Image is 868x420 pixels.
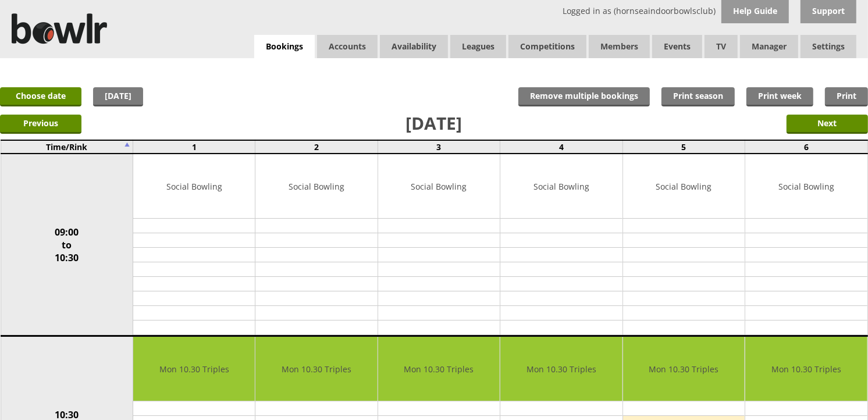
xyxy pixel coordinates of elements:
td: 5 [622,140,745,154]
td: Social Bowling [378,154,500,219]
td: Mon 10.30 Triples [255,337,377,401]
input: Remove multiple bookings [518,87,650,106]
input: Next [787,115,868,134]
a: [DATE] [93,87,143,106]
a: Print [825,87,868,106]
td: Social Bowling [745,154,867,219]
td: Mon 10.30 Triples [378,337,500,401]
td: Mon 10.30 Triples [133,337,255,401]
td: Social Bowling [623,154,745,219]
span: Manager [740,35,798,58]
td: Mon 10.30 Triples [745,337,867,401]
td: 1 [133,140,255,154]
a: Print season [661,87,735,106]
td: Time/Rink [1,140,133,154]
span: TV [705,35,738,58]
td: 4 [500,140,622,154]
td: Social Bowling [133,154,255,219]
a: Bookings [254,35,315,59]
td: Mon 10.30 Triples [623,337,745,401]
span: Members [589,35,650,58]
span: Settings [801,35,856,58]
td: 3 [378,140,500,154]
td: 09:00 to 10:30 [1,154,133,336]
a: Competitions [508,35,586,58]
td: 2 [255,140,378,154]
td: 6 [745,140,867,154]
td: Social Bowling [255,154,377,219]
a: Availability [380,35,448,58]
a: Events [652,35,702,58]
a: Print week [746,87,813,106]
td: Mon 10.30 Triples [500,337,622,401]
a: Leagues [450,35,506,58]
td: Social Bowling [500,154,622,219]
span: Accounts [317,35,378,58]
